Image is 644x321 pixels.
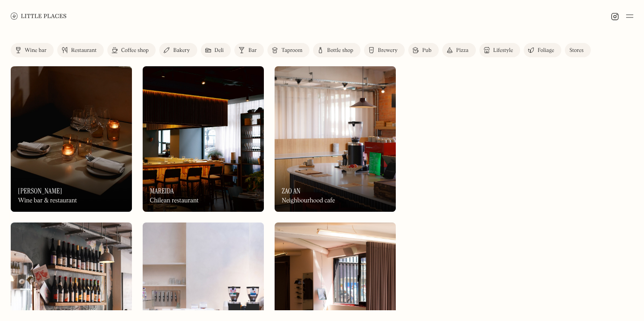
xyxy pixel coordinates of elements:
[18,187,62,195] h3: [PERSON_NAME]
[313,43,360,57] a: Bottle shop
[107,43,156,57] a: Coffee shop
[143,66,264,212] img: Mareida
[173,48,190,53] div: Bakery
[150,187,174,195] h3: Mareida
[11,66,132,212] a: LunaLuna[PERSON_NAME]Wine bar & restaurant
[121,48,148,53] div: Coffee shop
[25,48,47,53] div: Wine bar
[378,48,398,53] div: Brewery
[422,48,432,53] div: Pub
[143,66,264,212] a: MareidaMareidaMareidaChilean restaurant
[150,197,199,205] div: Chilean restaurant
[456,48,469,53] div: Pizza
[408,43,439,57] a: Pub
[524,43,561,57] a: Foliage
[538,48,554,53] div: Foliage
[57,43,104,57] a: Restaurant
[248,48,257,53] div: Bar
[275,66,396,212] a: Zao AnZao AnZao AnNeighbourhood cafe
[159,43,197,57] a: Bakery
[11,66,132,212] img: Luna
[267,43,309,57] a: Taproom
[364,43,405,57] a: Brewery
[479,43,520,57] a: Lifestyle
[275,66,396,212] img: Zao An
[282,197,335,205] div: Neighbourhood cafe
[11,43,54,57] a: Wine bar
[71,48,97,53] div: Restaurant
[18,197,77,205] div: Wine bar & restaurant
[565,43,591,57] a: Stores
[201,43,231,57] a: Deli
[442,43,476,57] a: Pizza
[327,48,353,53] div: Bottle shop
[569,48,584,53] div: Stores
[282,187,301,195] h3: Zao An
[281,48,302,53] div: Taproom
[493,48,513,53] div: Lifestyle
[215,48,224,53] div: Deli
[234,43,264,57] a: Bar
